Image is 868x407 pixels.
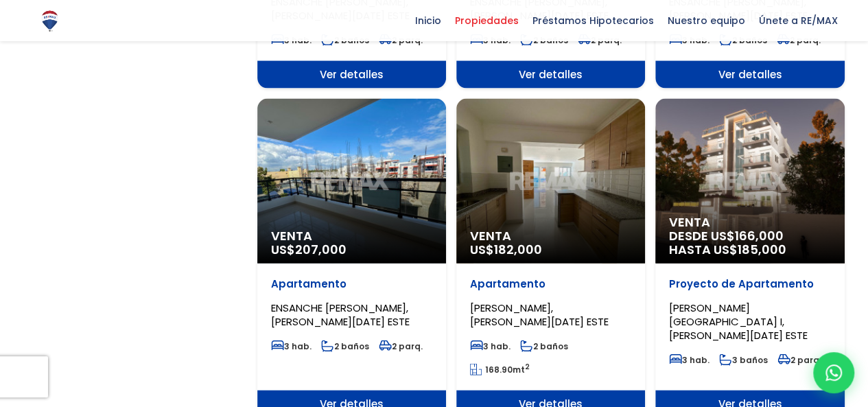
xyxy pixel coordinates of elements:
[271,277,432,291] p: Apartamento
[669,277,830,291] p: Proyecto de Apartamento
[271,241,347,258] span: US$
[485,364,513,375] span: 168.90
[470,364,530,375] span: mt
[470,229,631,243] span: Venta
[321,340,369,352] span: 2 baños
[752,10,845,31] span: Únete a RE/MAX
[525,362,530,372] sup: 2
[661,10,752,31] span: Nuestro equipo
[271,340,312,352] span: 3 hab.
[379,340,423,352] span: 2 parq.
[669,243,830,257] span: HASTA US$
[271,229,432,243] span: Venta
[295,241,347,258] span: 207,000
[669,354,709,366] span: 3 hab.
[271,301,410,329] span: ENSANCHE [PERSON_NAME], [PERSON_NAME][DATE] ESTE
[738,241,786,258] span: 185,000
[526,10,661,31] span: Préstamos Hipotecarios
[494,241,542,258] span: 182,000
[257,61,446,89] span: Ver detalles
[470,277,631,291] p: Apartamento
[669,301,808,342] span: [PERSON_NAME][GEOGRAPHIC_DATA] I, [PERSON_NAME][DATE] ESTE
[408,10,448,31] span: Inicio
[735,227,784,244] span: 166,000
[669,229,830,257] span: DESDE US$
[470,241,542,258] span: US$
[777,354,821,366] span: 2 parq.
[38,9,62,33] img: Logo de REMAX
[655,61,844,89] span: Ver detalles
[520,340,568,352] span: 2 baños
[669,216,830,229] span: Venta
[456,61,645,89] span: Ver detalles
[448,10,526,31] span: Propiedades
[719,354,768,366] span: 3 baños
[470,301,609,329] span: [PERSON_NAME], [PERSON_NAME][DATE] ESTE
[470,340,511,352] span: 3 hab.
